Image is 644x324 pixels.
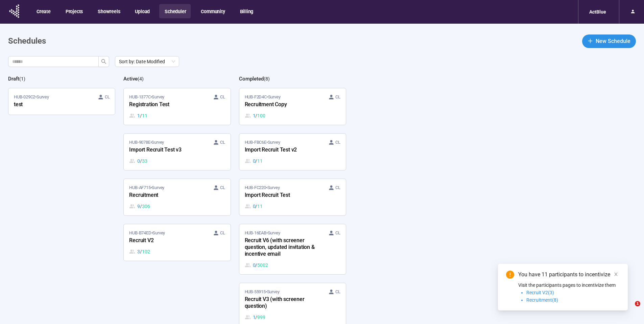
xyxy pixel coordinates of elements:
span: plus [588,38,593,44]
a: HUB-16EAB•Survey CLRecruit V6 (with screener question, updated invitation & incentive email0 / 5002 [239,224,346,274]
span: exclamation-circle [506,271,514,279]
a: HUB-B74ED•Survey CLRecruit V23 / 102 [124,224,230,261]
span: / [140,112,142,119]
div: 0 [245,157,263,165]
div: 1 [129,112,147,119]
span: ( 8 ) [264,76,270,82]
button: Showreels [92,4,125,18]
span: Recruit V2(3) [526,290,554,295]
div: 9 [129,203,150,210]
button: search [98,56,109,67]
button: Upload [129,4,154,18]
span: HUB-9078E • Survey [129,139,164,146]
p: Visit the participants pages to incentivize them [518,281,620,289]
span: 5002 [257,261,268,269]
div: Recruitment [129,191,204,200]
span: Sort by: Date Modified [119,56,175,67]
span: / [140,248,142,255]
div: 1 [245,112,265,119]
span: New Schedule [596,37,630,45]
a: HUB-1377C•Survey CLRegistration Test1 / 11 [124,88,230,125]
h2: Completed [239,76,264,82]
span: CL [220,139,225,146]
span: 100 [257,112,265,119]
span: HUB-F2D4C • Survey [245,94,281,100]
h2: Active [123,76,138,82]
span: CL [220,94,225,100]
span: / [255,203,257,210]
div: 3 [129,248,150,255]
button: Projects [60,4,88,18]
span: 102 [142,248,150,255]
span: ( 1 ) [19,76,25,82]
span: 1 [635,301,640,306]
span: CL [335,94,340,100]
div: Recruit V6 (with screener question, updated invitation & incentive email [245,236,319,259]
span: CL [220,184,225,191]
span: CL [335,230,340,236]
button: Community [195,4,230,18]
div: 1 [245,314,265,321]
div: Import Recruit Test [245,191,319,200]
span: 11 [257,157,263,165]
span: 11 [257,203,263,210]
span: CL [335,139,340,146]
div: 0 [245,261,268,269]
span: HUB-FBC6E • Survey [245,139,280,146]
span: search [101,59,106,64]
div: Recruit V3 (with screener question) [245,295,319,311]
span: / [255,157,257,165]
button: Create [31,4,55,18]
iframe: Intercom live chat [621,301,637,317]
span: / [255,112,257,119]
span: / [255,261,257,269]
div: You have 11 participants to incentivize [518,271,620,279]
div: Import Recruit Test v3 [129,146,204,155]
div: ActBlue [585,5,610,18]
button: plusNew Schedule [582,34,636,48]
span: 11 [142,112,147,119]
div: Recruitment Copy [245,100,319,109]
a: HUB-F2D4C•Survey CLRecruitment Copy1 / 100 [239,88,346,125]
span: HUB-1377C • Survey [129,94,164,100]
span: 306 [142,203,150,210]
span: HUB-16EAB • Survey [245,230,280,236]
a: HUB-AF715•Survey CLRecruitment9 / 306 [124,179,230,215]
span: HUB-B74ED • Survey [129,230,165,236]
span: CL [335,288,340,295]
div: 0 [129,157,147,165]
span: CL [220,230,225,236]
span: HUB-FC220 • Survey [245,184,280,191]
div: 0 [245,203,263,210]
span: / [140,157,142,165]
div: Recruit V2 [129,236,204,245]
a: HUB-029C2•Survey CLtest [8,88,115,115]
h1: Schedules [8,35,46,48]
span: HUB-029C2 • Survey [14,94,49,100]
span: Recruitment(8) [526,297,558,303]
a: HUB-9078E•Survey CLImport Recruit Test v30 / 33 [124,134,230,170]
div: Import Recruit Test v2 [245,146,319,155]
h2: Draft [8,76,19,82]
span: ( 4 ) [138,76,144,82]
div: test [14,100,88,109]
div: Registration Test [129,100,204,109]
span: 999 [257,314,265,321]
span: close [614,272,618,277]
span: / [140,203,142,210]
button: Scheduler [159,4,191,18]
span: HUB-AF715 • Survey [129,184,164,191]
a: HUB-FBC6E•Survey CLImport Recruit Test v20 / 11 [239,134,346,170]
button: Billing [235,4,258,18]
span: / [255,314,257,321]
span: CL [335,184,340,191]
a: HUB-FC220•Survey CLImport Recruit Test0 / 11 [239,179,346,215]
span: HUB-55915 • Survey [245,288,280,295]
span: CL [105,94,110,100]
span: 33 [142,157,147,165]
